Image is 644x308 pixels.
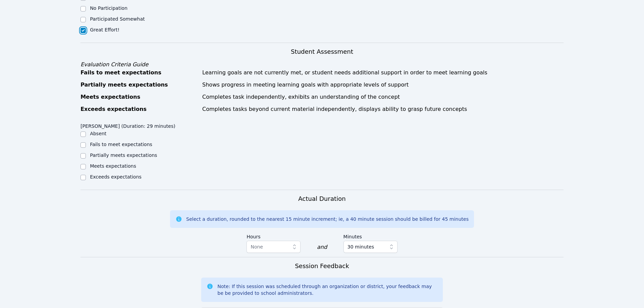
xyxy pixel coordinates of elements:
[202,81,564,89] div: Shows progress in meeting learning goals with appropriate levels of support
[343,241,398,253] button: 30 minutes
[202,105,564,113] div: Completes tasks beyond current material independently, displays ability to grasp future concepts
[80,81,198,89] div: Partially meets expectations
[90,152,157,158] label: Partially meets expectations
[217,283,437,297] div: Note: If this session was scheduled through an organization or district, your feedback may be be ...
[251,244,263,250] span: None
[90,163,136,169] label: Meets expectations
[80,93,198,101] div: Meets expectations
[90,131,106,136] label: Absent
[246,231,301,241] label: Hours
[80,105,198,113] div: Exceeds expectations
[295,261,349,271] h3: Session Feedback
[298,194,345,204] h3: Actual Duration
[348,243,374,251] span: 30 minutes
[246,241,301,253] button: None
[90,174,141,180] label: Exceeds expectations
[202,93,564,101] div: Completes task independently, exhibits an understanding of the concept
[343,231,398,241] label: Minutes
[90,27,119,32] label: Great Effort!
[80,47,564,56] h3: Student Assessment
[80,69,198,77] div: Fails to meet expectations
[317,243,327,251] div: and
[90,142,152,147] label: Fails to meet expectations
[80,61,564,69] div: Evaluation Criteria Guide
[202,69,564,77] div: Learning goals are not currently met, or student needs additional support in order to meet learni...
[80,120,175,130] legend: [PERSON_NAME] (Duration: 29 minutes)
[90,5,127,11] label: No Participation
[90,16,145,22] label: Participated Somewhat
[186,216,469,222] div: Select a duration, rounded to the nearest 15 minute increment; ie, a 40 minute session should be ...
